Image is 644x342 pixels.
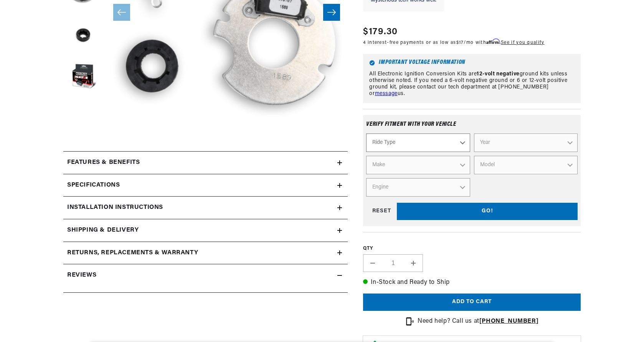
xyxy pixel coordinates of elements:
[477,71,520,77] strong: 12-volt negative
[63,264,348,287] summary: Reviews
[375,91,398,97] a: message
[369,71,575,97] p: All Electronic Ignition Conversion Kits are ground kits unless otherwise noted. If you need a 6-v...
[63,16,102,55] button: Load image 4 in gallery view
[363,39,544,46] p: 4 interest-free payments or as low as /mo with .
[366,156,470,174] select: Make
[501,40,544,45] a: See if you qualify - Learn more about Affirm Financing (opens in modal)
[363,294,581,311] button: Add to cart
[418,317,538,327] p: Need help? Call us at
[63,152,348,174] summary: Features & Benefits
[363,278,581,288] p: In-Stock and Ready to Ship
[63,242,348,264] summary: Returns, Replacements & Warranty
[67,248,198,258] h2: Returns, Replacements & Warranty
[474,156,578,174] select: Model
[63,174,348,197] summary: Specifications
[474,133,578,152] select: Year
[67,270,96,280] h2: Reviews
[67,225,139,235] h2: Shipping & Delivery
[323,4,340,21] button: Slide right
[366,121,578,133] div: Verify fitment with your vehicle
[113,4,130,21] button: Slide left
[67,180,120,190] h2: Specifications
[63,58,102,97] button: Load image 5 in gallery view
[366,133,470,152] select: Ride Type
[67,203,163,213] h2: Installation instructions
[366,178,470,197] select: Engine
[486,38,500,44] span: Affirm
[63,197,348,219] summary: Installation instructions
[363,245,581,252] label: QTY
[363,25,398,39] span: $179.30
[456,40,464,45] span: $17
[63,219,348,242] summary: Shipping & Delivery
[369,60,575,66] h6: Important Voltage Information
[479,318,538,324] a: [PHONE_NUMBER]
[67,158,140,168] h2: Features & Benefits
